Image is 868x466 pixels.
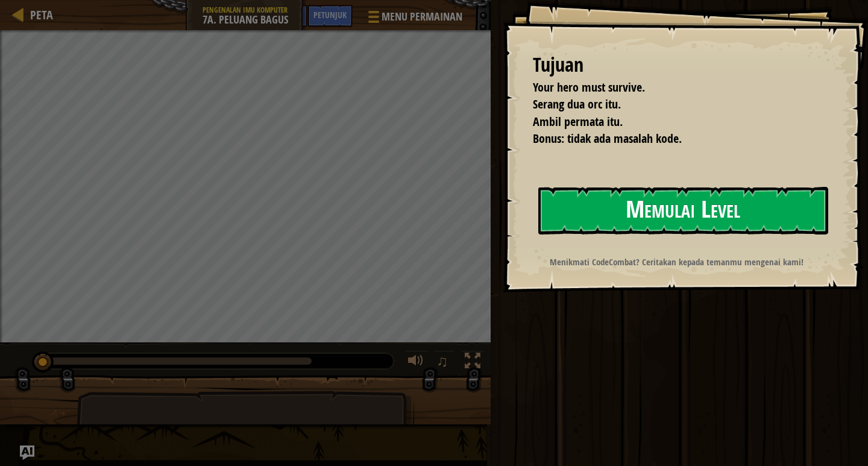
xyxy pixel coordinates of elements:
li: Serang dua orc itu. [518,96,823,113]
button: Memulai Level [538,187,828,235]
span: Peta [30,7,53,23]
li: Ambil permata itu. [518,113,823,131]
button: Ask AI [20,446,34,460]
span: Serang dua orc itu. [533,96,621,112]
button: Alihkan layar penuh [461,350,485,375]
span: Bonus: tidak ada masalah kode. [533,130,682,146]
span: Petunjuk [313,9,347,20]
span: ♫ [436,352,448,370]
button: Atur suara [404,350,428,375]
button: Menu Permainan [359,5,470,33]
strong: Menikmati CodeCombat? Ceritakan kepada temanmu mengenai kami! [550,256,804,268]
span: Ambil permata itu. [533,113,623,130]
a: Peta [24,7,53,23]
span: Your hero must survive. [533,79,645,95]
span: Ask AI [281,9,301,20]
li: Your hero must survive. [518,79,823,96]
li: Bonus: tidak ada masalah kode. [518,130,823,148]
div: Tujuan [533,51,826,79]
button: ♫ [434,350,454,375]
span: Menu Permainan [382,9,462,25]
button: Ask AI [275,5,307,27]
